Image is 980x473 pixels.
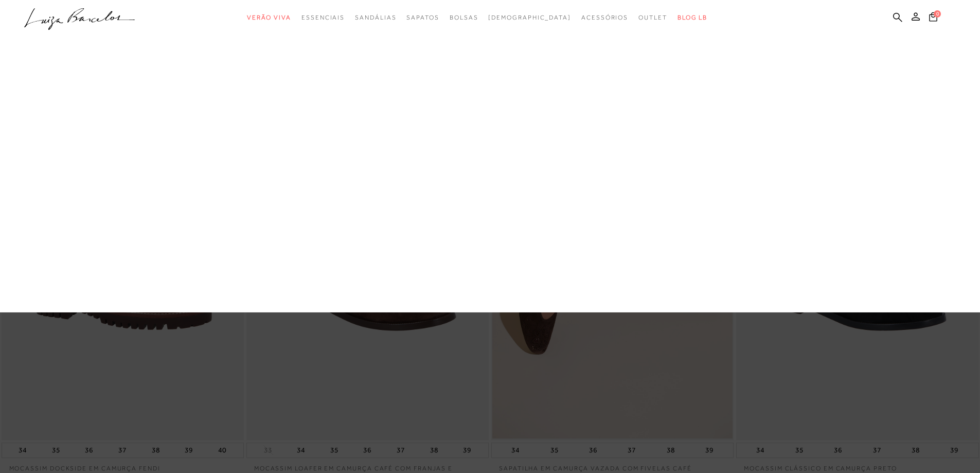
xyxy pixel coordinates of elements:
a: categoryNavScreenReaderText [406,8,439,27]
span: [DEMOGRAPHIC_DATA] [488,14,571,21]
a: BLOG LB [678,8,707,27]
span: Essenciais [301,14,345,21]
span: Verão Viva [247,14,291,21]
span: Sandálias [355,14,396,21]
a: noSubCategoriesText [488,8,571,27]
span: Acessórios [581,14,628,21]
a: categoryNavScreenReaderText [301,8,345,27]
span: Bolsas [450,14,478,21]
a: categoryNavScreenReaderText [247,8,291,27]
a: categoryNavScreenReaderText [638,8,667,27]
span: Outlet [638,14,667,21]
span: 0 [934,10,941,17]
span: BLOG LB [678,14,707,21]
a: categoryNavScreenReaderText [355,8,396,27]
a: categoryNavScreenReaderText [450,8,478,27]
button: 0 [926,11,940,25]
a: categoryNavScreenReaderText [581,8,628,27]
span: Sapatos [406,14,439,21]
